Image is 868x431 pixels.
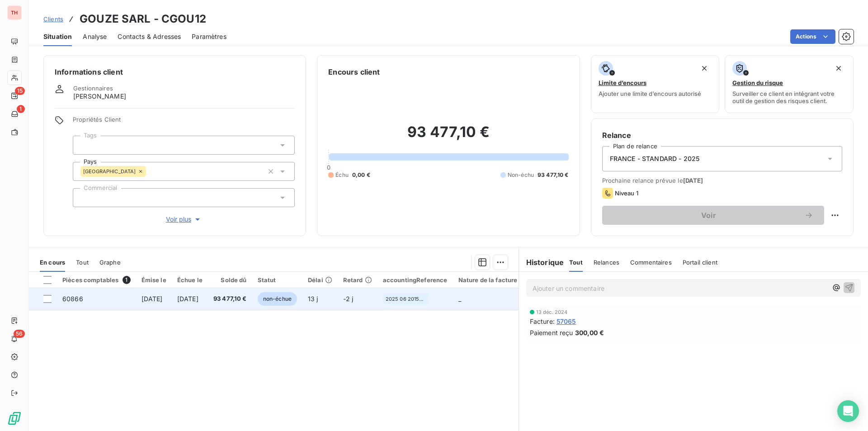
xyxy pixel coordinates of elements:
[177,276,203,284] div: Échue le
[732,90,846,104] span: Surveiller ce client en intégrant votre outil de gestion des risques client.
[837,400,859,422] div: Open Intercom Messenger
[142,276,166,284] div: Émise le
[55,66,295,77] h6: Informations client
[602,130,842,141] h6: Relance
[73,116,295,128] span: Propriétés Client
[62,276,131,284] div: Pièces comptables
[383,276,448,284] div: accountingReference
[591,55,720,113] button: Limite d’encoursAjouter une limite d’encours autorisé
[213,276,247,284] div: Solde dû
[594,259,619,266] span: Relances
[683,177,703,184] span: [DATE]
[43,32,72,41] span: Situation
[118,32,181,41] span: Contacts & Adresses
[343,295,354,303] span: -2 j
[83,32,107,41] span: Analyse
[335,171,349,179] span: Échu
[258,276,297,284] div: Statut
[73,214,295,224] button: Voir plus
[15,87,25,95] span: 15
[83,169,136,174] span: [GEOGRAPHIC_DATA]
[213,294,247,303] span: 93 477,10 €
[386,296,425,302] span: 2025 06 20152-1
[343,276,372,284] div: Retard
[123,276,131,284] span: 1
[630,259,672,266] span: Commentaires
[76,259,89,266] span: Tout
[538,171,569,179] span: 93 477,10 €
[308,295,318,303] span: 13 j
[599,79,646,86] span: Limite d’encours
[599,90,701,97] span: Ajouter une limite d’encours autorisé
[613,212,804,219] span: Voir
[166,215,202,224] span: Voir plus
[146,167,153,175] input: Ajouter une valeur
[40,259,65,266] span: En cours
[7,5,22,20] div: TH
[352,171,370,179] span: 0,00 €
[569,259,583,266] span: Tout
[725,55,854,113] button: Gestion du risqueSurveiller ce client en intégrant votre outil de gestion des risques client.
[328,66,380,77] h6: Encours client
[80,11,206,27] h3: GOUZE SARL - CGOU12
[458,276,518,284] div: Nature de la facture
[615,189,638,197] span: Niveau 1
[327,164,330,171] span: 0
[530,317,555,326] span: Facture :
[732,79,783,86] span: Gestion du risque
[7,411,22,426] img: Logo LeanPay
[192,32,226,41] span: Paramètres
[610,154,700,163] span: FRANCE - STANDARD - 2025
[14,330,25,338] span: 56
[557,317,576,326] span: 57065
[43,15,63,23] span: Clients
[308,276,332,284] div: Délai
[80,194,88,202] input: Ajouter une valeur
[458,295,461,303] span: _
[519,257,564,268] h6: Historique
[530,328,573,337] span: Paiement reçu
[73,85,113,92] span: Gestionnaires
[328,123,568,150] h2: 93 477,10 €
[73,92,126,101] span: [PERSON_NAME]
[142,295,163,303] span: [DATE]
[177,295,198,303] span: [DATE]
[536,309,568,315] span: 13 déc. 2024
[508,171,534,179] span: Non-échu
[602,177,842,184] span: Prochaine relance prévue le
[790,29,835,44] button: Actions
[683,259,717,266] span: Portail client
[258,292,297,306] span: non-échue
[43,14,63,24] a: Clients
[575,328,604,337] span: 300,00 €
[99,259,121,266] span: Graphe
[80,141,88,149] input: Ajouter une valeur
[602,206,824,225] button: Voir
[17,105,25,113] span: 1
[62,295,83,303] span: 60866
